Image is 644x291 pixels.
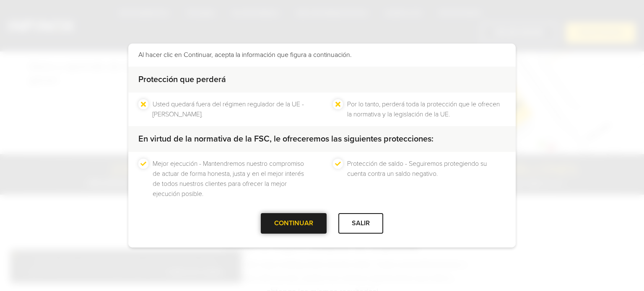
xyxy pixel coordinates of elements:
[153,159,311,199] li: Mejor ejecución - Mantendremos nuestro compromiso de actuar de forma honesta, justa y en el mejor...
[347,159,506,199] li: Protección de saldo - Seguiremos protegiendo su cuenta contra un saldo negativo.
[153,99,311,119] li: Usted quedará fuera del régimen regulador de la UE - [PERSON_NAME].
[338,213,383,234] div: SALIR
[138,75,226,85] strong: Protección que perderá
[138,50,506,60] p: Al hacer clic en Continuar, acepta la información que figura a continuación.
[347,99,506,119] li: Por lo tanto, perderá toda la protección que le ofrecen la normativa y la legislación de la UE.
[138,134,434,144] strong: En virtud de la normativa de la FSC, le ofreceremos las siguientes protecciones:
[261,213,327,234] div: CONTINUAR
